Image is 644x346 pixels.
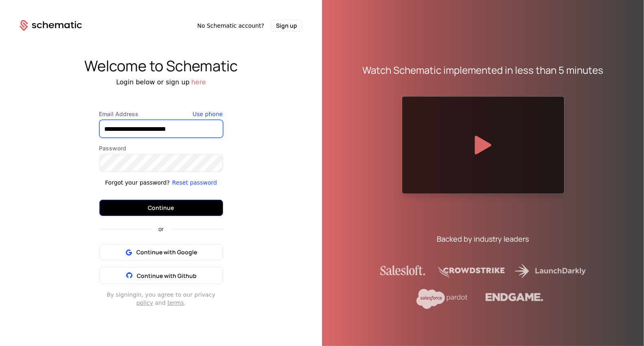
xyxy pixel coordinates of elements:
a: terms [167,300,184,306]
a: policy [136,300,153,306]
span: No Schematic account? [197,22,264,30]
label: Email Address [99,110,223,118]
label: Password [99,144,223,152]
button: Continue with Github [99,267,223,284]
span: Continue with Google [136,248,197,256]
button: Reset password [172,179,217,187]
button: Use phone [193,110,223,118]
div: Backed by industry leaders [437,233,529,245]
div: Forgot your password? [105,179,170,187]
span: or [152,226,170,232]
div: By signing in , you agree to our privacy and . [99,291,223,307]
span: Continue with Github [137,272,197,280]
button: here [191,77,206,87]
button: Sign up [271,20,302,32]
div: Watch Schematic implemented in less than 5 minutes [363,64,604,77]
button: Continue with Google [99,244,223,260]
button: Continue [99,200,223,216]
